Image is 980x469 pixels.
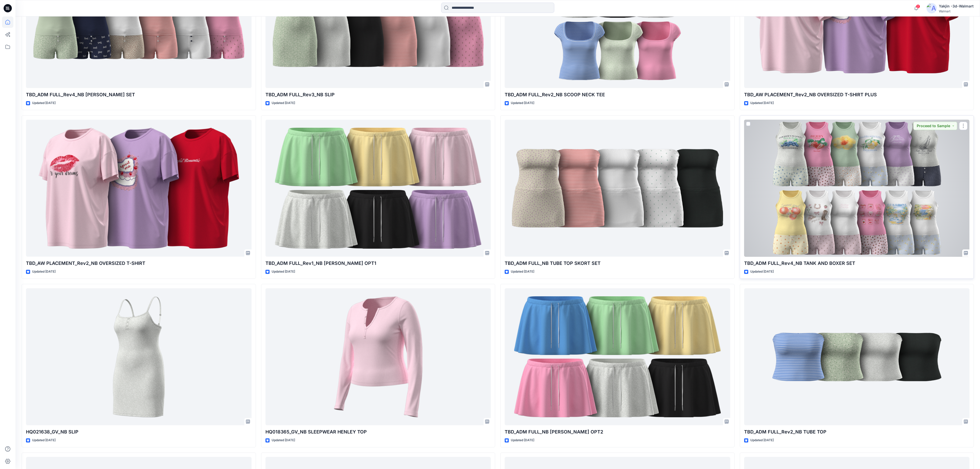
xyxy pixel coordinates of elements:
a: TBD_ADM FULL_Rev4_NB TANK AND BOXER SET [744,120,970,257]
p: TBD_ADM FULL_NB [PERSON_NAME] OPT2 [505,428,730,436]
p: TBD_ADM FULL_NB TUBE TOP SKORT SET [505,260,730,267]
p: Updated [DATE] [511,100,534,106]
p: Updated [DATE] [750,438,774,443]
a: HQ018365_GV_NB SLEEPWEAR HENLEY TOP [265,288,491,425]
p: TBD_ADM FULL_Rev1_NB [PERSON_NAME] OPT1 [265,260,491,267]
p: TBD_ADM FULL_Rev2_NB TUBE TOP [744,428,970,436]
a: TBD_ADM FULL_NB TUBE TOP SKORT SET [505,120,730,257]
p: Updated [DATE] [272,438,295,443]
a: HQ021638_GV_NB SLIP [26,288,252,425]
a: TBD_AW PLACEMENT_Rev2_NB OVERSIZED T-SHIRT [26,120,252,257]
p: HQ021638_GV_NB SLIP [26,428,252,436]
p: Updated [DATE] [32,438,56,443]
p: TBD_ADM FULL_Rev2_NB SCOOP NECK TEE [505,91,730,98]
p: Updated [DATE] [750,269,774,274]
div: Walmart [939,9,974,13]
p: TBD_AW PLACEMENT_Rev2_NB OVERSIZED T-SHIRT [26,260,252,267]
span: 2 [916,4,920,8]
p: TBD_ADM FULL_Rev4_NB [PERSON_NAME] SET [26,91,252,98]
a: TBD_ADM FULL_NB TERRY SKORT OPT2 [505,288,730,425]
p: Updated [DATE] [272,100,295,106]
div: Yakjin -3d-Walmart [939,3,974,9]
a: TBD_ADM FULL_Rev1_NB TERRY SKORT OPT1 [265,120,491,257]
p: Updated [DATE] [32,269,56,274]
p: TBD_AW PLACEMENT_Rev2_NB OVERSIZED T-SHIRT PLUS [744,91,970,98]
p: Updated [DATE] [272,269,295,274]
p: HQ018365_GV_NB SLEEPWEAR HENLEY TOP [265,428,491,436]
p: Updated [DATE] [750,100,774,106]
p: Updated [DATE] [511,269,534,274]
p: Updated [DATE] [32,100,56,106]
p: Updated [DATE] [511,438,534,443]
p: TBD_ADM FULL_Rev3_NB SLIP [265,91,491,98]
a: TBD_ADM FULL_Rev2_NB TUBE TOP [744,288,970,425]
img: avatar [926,3,937,13]
p: TBD_ADM FULL_Rev4_NB TANK AND BOXER SET [744,260,970,267]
